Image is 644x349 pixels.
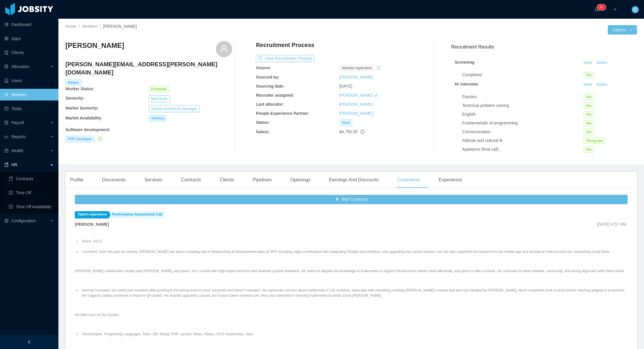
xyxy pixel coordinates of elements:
[11,120,24,125] span: Payroll
[65,136,94,142] span: PHP Developer
[65,116,103,120] b: Market Availability:
[97,136,102,141] a: icon: check-circle
[339,84,352,88] span: [DATE]
[462,138,584,144] div: Attitude and cultural fit
[149,86,169,92] span: Employee
[324,172,383,188] div: Earnings And Discounts
[81,239,628,244] li: Score: 141.8
[462,120,584,126] div: Fundamentals of programming
[339,75,373,79] a: [PERSON_NAME]
[79,24,80,29] span: /
[455,60,475,65] strong: Screening
[256,41,314,49] h4: Recruitment Process
[256,84,284,88] b: Sourcing date:
[98,137,102,141] i: icon: check-circle
[75,195,628,204] button: icon: plusAdd Comment
[81,331,628,337] li: Technologies, Programing Languages, Tools, DB: MySql, PHP, Laravel, React, Redux, GCP, Kubernetes...
[176,172,206,188] div: Contracts
[220,45,228,53] i: icon: user
[597,222,626,227] span: [DATE] 4:57 PM
[339,111,373,116] a: [PERSON_NAME]
[75,268,628,274] p: [PERSON_NAME] collaborates closely with [PERSON_NAME], and peers. He’s trusted with high-impact f...
[462,111,584,117] div: English
[581,60,594,65] a: View
[584,146,594,153] span: Yes
[584,129,594,135] span: Yes
[11,134,26,139] span: Reports
[149,115,166,121] span: America
[599,4,601,10] p: 8
[286,172,315,188] div: Openings
[594,81,610,88] button: Notes
[11,218,36,223] span: Configuration
[339,65,375,71] span: website application
[256,102,284,107] b: Last allocator:
[374,93,378,97] i: icon: edit
[462,72,584,78] div: Completed
[11,162,17,167] span: HR
[339,93,373,98] a: [PERSON_NAME]
[248,172,276,188] div: Pipelines
[581,82,594,87] a: View
[9,173,54,185] a: icon: bookContracts
[256,65,271,70] b: Source:
[65,127,110,132] b: Software development :
[4,163,8,167] i: icon: book
[339,119,353,126] span: Hired
[360,130,364,134] span: info-circle
[613,7,617,11] i: icon: plus
[65,106,99,110] b: Market Seniority:
[4,103,54,114] a: icon: profileTasks
[4,19,54,30] a: icon: pie-chartDashboard
[9,201,54,213] a: icon: profileTime Off Availability
[256,55,315,62] button: icon: exportView Recruitment Process
[4,135,8,139] i: icon: line-chart
[65,41,124,50] h3: [PERSON_NAME]
[215,172,239,188] div: Clients
[65,86,94,91] b: Worker Status:
[393,172,424,188] div: Comments
[256,120,270,125] b: Status:
[451,43,637,51] h3: Recruitment Results
[4,219,8,223] i: icon: setting
[455,82,478,86] strong: Hr interview
[594,7,598,11] i: icon: bell
[4,33,54,44] a: icon: appstoreApps
[462,129,584,135] div: Communication
[462,103,584,109] div: Technical problem solving
[75,211,109,218] a: Talent experience
[82,24,97,29] a: Workers
[140,172,167,188] div: Services
[584,72,594,78] span: Yes
[4,75,54,86] a: icon: robotUsers
[339,102,373,107] a: [PERSON_NAME]
[4,47,54,58] a: icon: auditClients
[97,172,130,188] div: Documents
[339,129,357,134] span: $4,750.00
[256,111,309,116] b: People Experience Partner:
[11,148,23,153] span: Health
[256,129,270,134] b: Salary:
[65,79,81,86] span: Billable
[65,96,84,100] b: Seniority:
[256,75,280,79] b: Sourced by:
[65,172,88,188] div: Profile
[462,94,584,100] div: Passion
[584,94,594,100] span: Yes
[377,66,381,70] i: icon: history
[65,60,232,77] h4: [PERSON_NAME][EMAIL_ADDRESS][PERSON_NAME][DOMAIN_NAME]
[584,103,594,109] span: Yes
[608,25,637,34] button: Optionsicon: down
[462,146,584,152] div: Appliance (final call)
[584,120,594,126] span: Yes
[100,24,101,29] span: /
[81,249,628,254] li: Comment: Over the past six months, [PERSON_NAME] has taken a leading role in Researching & Develo...
[75,222,109,227] strong: [PERSON_NAME]
[4,149,8,153] i: icon: medicine-box
[149,95,169,102] button: Mid level
[81,288,628,298] li: Internal Comment: He noted past mistakes (like pushing to the wrong branch) were corrected and ha...
[4,89,54,100] a: icon: userWorkers
[149,105,200,112] button: Senior technical manager
[65,24,76,29] a: Home
[434,172,467,188] div: Experience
